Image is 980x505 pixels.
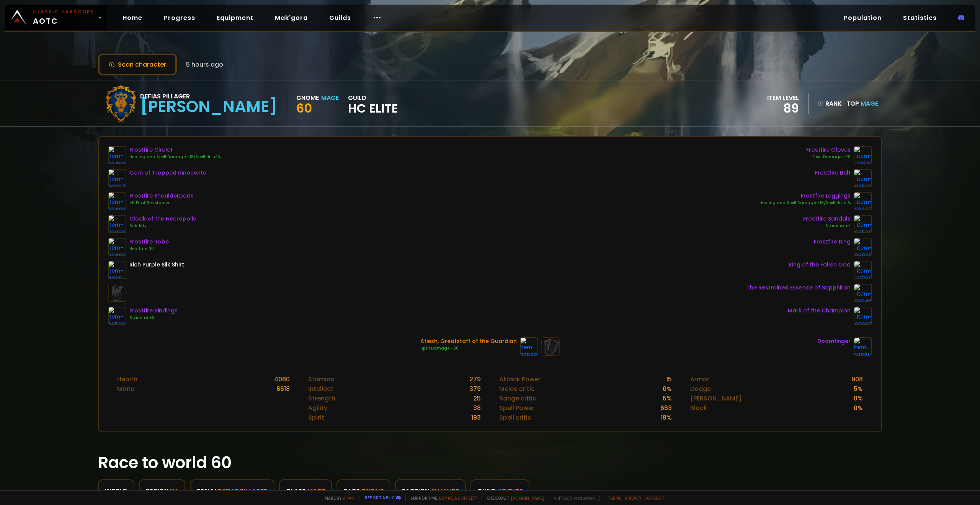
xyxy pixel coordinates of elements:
[296,100,312,117] span: 60
[746,284,851,292] div: The Restrained Essence of Sapphiron
[420,345,517,351] div: Spell Damage +30
[431,486,459,496] span: Alliance
[108,169,126,187] img: item-23057
[854,403,863,413] div: 0 %
[663,394,672,403] div: 5 %
[469,374,481,384] div: 279
[854,284,872,302] img: item-23046
[33,8,94,27] span: AOTC
[348,93,398,114] div: guild
[806,154,851,160] div: Frost Damage +20
[129,169,206,177] div: Gem of Trapped Innocents
[499,394,536,403] div: Range critic
[854,215,872,233] img: item-22500
[473,394,481,403] div: 25
[846,99,878,108] div: Top
[296,93,319,103] div: Gnome
[690,384,711,394] div: Dodge
[854,192,872,210] img: item-22497
[140,101,278,113] div: [PERSON_NAME]
[469,384,481,394] div: 379
[129,238,169,246] div: Frostfire Robe
[5,5,107,31] a: Classic HardcoreAOTC
[666,374,672,384] div: 15
[499,384,535,394] div: Melee critic
[854,261,872,279] img: item-21709
[402,486,459,496] div: faction
[497,486,523,496] span: HC Elite
[211,10,260,26] a: Equipment
[814,238,851,246] div: Frostfire Ring
[759,200,851,206] div: Healing and Spell Damage +18/Spell Hit +1%
[690,403,707,413] div: Block
[788,307,851,315] div: Mark of the Champion
[129,307,178,315] div: Frostfire Bindings
[499,413,531,422] div: Spell critic
[286,486,325,496] div: class
[851,374,863,384] div: 908
[146,486,178,496] div: region
[854,384,863,394] div: 5 %
[854,307,872,325] img: item-23207
[117,384,135,394] div: Mana
[439,495,477,501] a: Buy me a coffee
[608,495,622,501] a: Terms
[663,384,672,394] div: 0 %
[690,374,709,384] div: Armor
[471,413,481,422] div: 193
[197,486,268,496] div: realm
[308,394,335,403] div: Strength
[520,337,538,356] img: item-22589
[806,146,851,154] div: Frostfire Gloves
[482,495,544,501] span: Checkout
[98,451,882,475] h1: Race to world 60
[108,238,126,256] img: item-22496
[108,146,126,164] img: item-22498
[343,495,354,501] a: a fan
[767,93,799,103] div: item level
[897,10,943,26] a: Statistics
[759,192,851,200] div: Frostfire Leggings
[625,495,641,501] a: Privacy
[348,103,398,114] span: HC Elite
[499,403,534,413] div: Spell Power
[473,403,481,413] div: 38
[323,10,357,26] a: Guilds
[817,337,851,345] div: Doomfinger
[117,374,137,384] div: Health
[116,10,149,26] a: Home
[129,315,178,321] div: Stamina +9
[308,403,327,413] div: Agility
[320,495,354,501] span: Made by
[129,223,196,229] div: Subtlety
[321,93,339,103] div: Mage
[660,403,672,413] div: 663
[854,169,872,187] img: item-22502
[269,10,314,26] a: Mak'gora
[308,374,335,384] div: Stamina
[129,261,184,269] div: Rich Purple Silk Shirt
[838,10,888,26] a: Population
[129,192,194,200] div: Frostfire Shoulderpads
[854,146,872,164] img: item-22501
[861,99,878,108] span: Mage
[818,99,842,108] div: rank
[803,223,851,229] div: Stamina +7
[661,413,672,422] div: 18 %
[308,384,333,394] div: Intellect
[405,495,477,501] span: Support me,
[308,413,324,422] div: Spirit
[108,215,126,233] img: item-23050
[420,337,517,345] div: Atiesh, Greatstaff of the Guardian
[33,8,94,15] small: Classic Hardcore
[343,486,384,496] div: race
[158,10,201,26] a: Progress
[854,337,872,356] img: item-22821
[108,192,126,210] img: item-22499
[129,146,220,154] div: Frostfire Circlet
[186,60,223,69] span: 5 hours ago
[129,200,194,206] div: +5 Frost Resistance
[789,261,851,269] div: Ring of the Fallen God
[129,154,220,160] div: Healing and Spell Damage +18/Spell Hit +1%
[767,103,799,114] div: 89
